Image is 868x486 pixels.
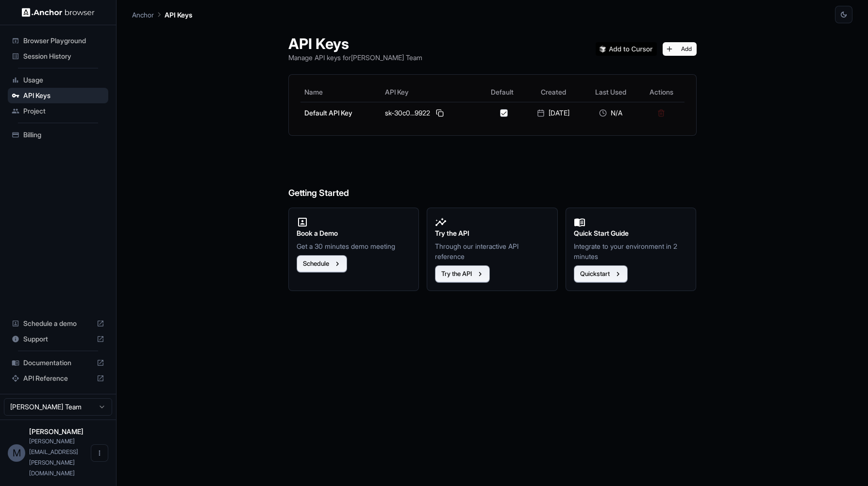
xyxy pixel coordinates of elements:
h2: Try the API [435,228,550,239]
div: API Keys [8,88,108,103]
div: Documentation [8,355,108,371]
span: Martin Daniel [29,427,83,436]
h2: Book a Demo [297,228,411,239]
th: Last Used [583,82,639,102]
button: Schedule [297,255,347,273]
p: Get a 30 minutes demo meeting [297,241,411,251]
button: Quickstart [574,265,628,283]
th: API Key [381,82,480,102]
div: Project [8,103,108,119]
div: M [8,444,25,462]
p: Manage API keys for [PERSON_NAME] Team [288,52,422,63]
th: Created [524,82,583,102]
button: Add [663,42,697,56]
p: API Keys [165,10,192,20]
span: martin@duve.com [29,437,78,477]
th: Default [480,82,524,102]
p: Through our interactive API reference [435,241,550,261]
div: Browser Playground [8,33,108,49]
span: Usage [23,75,104,85]
div: N/A [586,108,635,118]
span: Billing [23,130,104,140]
span: Schedule a demo [23,319,93,328]
div: Schedule a demo [8,316,108,331]
span: API Reference [23,373,93,383]
nav: breadcrumb [132,9,192,20]
button: Open menu [91,444,108,462]
div: sk-30c0...9922 [385,107,476,119]
span: Documentation [23,358,93,368]
div: Support [8,331,108,347]
p: Anchor [132,10,154,20]
img: Anchor Logo [22,8,95,17]
td: Default API Key [300,102,381,124]
h2: Quick Start Guide [574,228,688,239]
button: Copy API key [434,107,446,119]
th: Actions [638,82,684,102]
div: Billing [8,127,108,143]
span: Project [23,106,104,116]
div: Usage [8,72,108,88]
span: Browser Playground [23,36,104,46]
img: Add anchorbrowser MCP server to Cursor [596,42,657,56]
span: Session History [23,51,104,61]
th: Name [300,82,381,102]
p: Integrate to your environment in 2 minutes [574,241,688,261]
span: Support [23,334,93,344]
h1: API Keys [288,35,422,52]
div: Session History [8,49,108,64]
h6: Getting Started [288,147,697,200]
span: API Keys [23,91,104,100]
button: Try the API [435,265,490,283]
div: [DATE] [528,108,579,118]
div: API Reference [8,371,108,386]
